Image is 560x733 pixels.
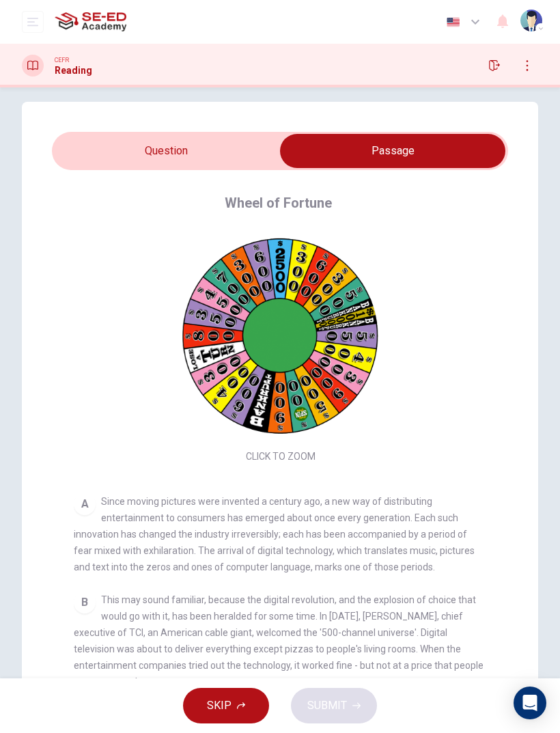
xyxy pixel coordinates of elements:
[74,496,475,572] span: Since moving pictures were invented a century ago, a new way of distributing entertainment to con...
[74,594,484,687] span: This may sound familiar, because the digital revolution, and the explosion of choice that would g...
[225,192,332,214] h4: Wheel of Fortune
[74,493,96,515] div: A
[55,55,69,65] span: CEFR
[207,696,232,715] span: SKIP
[520,10,542,31] img: Profile picture
[55,65,92,76] h1: Reading
[445,17,462,27] img: en
[74,592,96,613] div: B
[55,8,126,36] img: SE-ED Academy logo
[183,688,269,723] button: SKIP
[22,11,44,33] button: open mobile menu
[514,687,546,719] div: Open Intercom Messenger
